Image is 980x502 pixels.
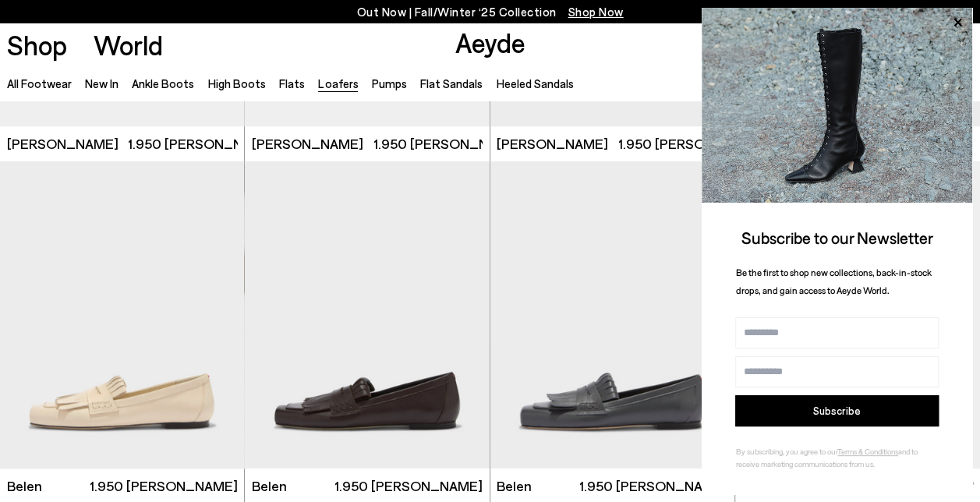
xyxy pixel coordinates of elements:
[7,476,42,496] span: Belen
[579,476,727,496] span: 1.950 [PERSON_NAME]
[85,76,119,90] a: New In
[208,76,266,90] a: High Boots
[245,161,489,468] a: Next slide Previous slide
[741,228,933,247] span: Subscribe to our Newsletter
[490,161,735,468] img: Belen Tassel Loafers
[245,161,490,468] div: 1 / 6
[497,134,608,154] span: [PERSON_NAME]
[252,476,287,496] span: Belen
[7,134,119,154] span: [PERSON_NAME]
[497,476,532,496] span: Belen
[736,447,837,456] span: By subscribing, you agree to our
[245,126,489,161] a: [PERSON_NAME] 1.950 [PERSON_NAME]
[94,31,163,58] a: World
[7,76,72,90] a: All Footwear
[568,5,624,19] span: Navigate to /collections/new-in
[490,161,735,468] div: 1 / 6
[736,267,932,295] span: Be the first to shop new collections, back-in-stock drops, and gain access to Aeyde World.
[372,76,407,90] a: Pumps
[618,134,766,154] span: 1.950 [PERSON_NAME]
[7,31,67,58] a: Shop
[318,76,358,90] a: Loafers
[496,76,573,90] a: Heeled Sandals
[357,2,624,22] p: Out Now | Fall/Winter ‘25 Collection
[373,134,522,154] span: 1.950 [PERSON_NAME]
[245,161,490,468] img: Belen Tassel Loafers
[455,26,525,58] a: Aeyde
[490,126,734,161] a: [PERSON_NAME] 1.950 [PERSON_NAME]
[420,76,483,90] a: Flat Sandals
[279,76,305,90] a: Flats
[132,76,194,90] a: Ankle Boots
[735,395,939,426] button: Subscribe
[90,476,238,496] span: 1.950 [PERSON_NAME]
[702,8,972,203] img: 2a6287a1333c9a56320fd6e7b3c4a9a9.jpg
[837,447,898,456] a: Terms & Conditions
[252,134,363,154] span: [PERSON_NAME]
[334,476,483,496] span: 1.950 [PERSON_NAME]
[490,161,734,468] a: Next slide Previous slide
[128,134,276,154] span: 1.950 [PERSON_NAME]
